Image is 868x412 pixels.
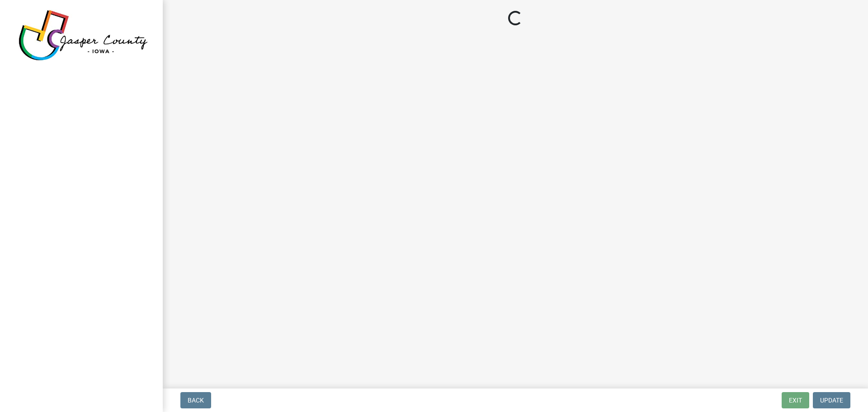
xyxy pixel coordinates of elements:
img: Jasper County, Iowa [18,9,148,61]
span: Update [820,397,843,404]
button: Exit [782,392,809,408]
button: Back [180,392,211,408]
button: Update [813,392,850,408]
span: Back [188,397,204,404]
